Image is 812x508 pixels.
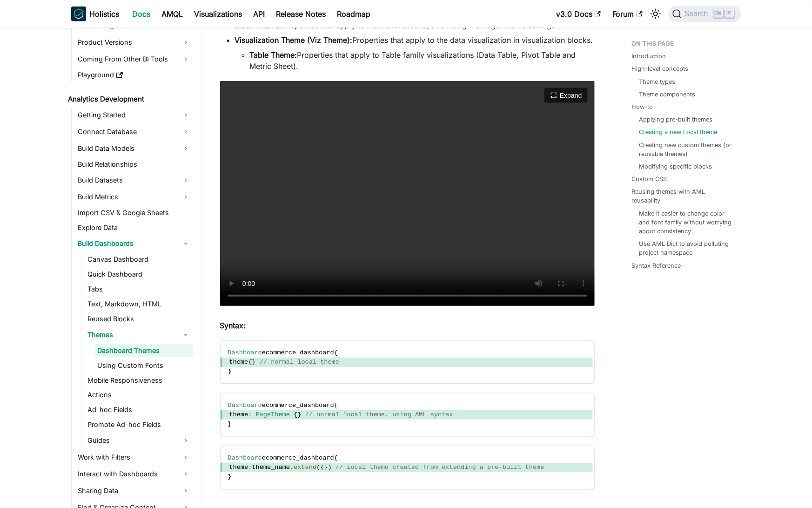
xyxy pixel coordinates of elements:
span: { [334,402,338,409]
span: : [248,411,252,418]
a: Promote Ad-hoc Fields [85,419,193,432]
a: Custom CSS [632,175,667,183]
span: theme_name [252,464,290,471]
span: Search [682,10,714,18]
a: HolisticsHolistics [71,7,120,21]
a: Themes [85,327,193,342]
a: Creating new custom themes (or reusable themes) [639,141,732,158]
a: Reused Blocks [85,312,193,325]
a: Creating a new Local theme [639,128,718,136]
a: API [248,7,271,21]
span: } [228,368,232,375]
span: } [324,464,328,471]
span: // local theme created from extending a pre-built theme [336,464,544,471]
a: Work with Filters [75,450,193,465]
span: ecommerce_dashboard [262,402,334,409]
span: extend [294,464,316,471]
a: v3.0 Docs [551,7,607,21]
a: High-level concepts [632,64,689,73]
span: : [248,464,252,471]
span: ecommerce_dashboard [262,349,334,356]
span: // normal local theme [260,359,339,366]
a: Explore Data [75,221,193,234]
a: Connect Database [75,124,193,139]
a: Quick Dashboard [85,268,193,281]
img: Holistics [71,7,86,21]
a: Tabs [85,283,193,296]
a: Playground [75,68,193,81]
a: Product Versions [75,35,193,50]
a: Mobile Responsiveness [85,374,193,387]
span: { [334,454,338,461]
span: Dashboard [228,349,262,356]
a: Build Relationships [75,158,193,171]
a: Coming From Other BI Tools [75,52,193,67]
a: Visualizations [189,7,248,21]
a: Build Data Models [75,141,193,156]
span: } [297,411,301,418]
a: Guides [85,433,193,448]
a: Introduction [632,52,666,61]
span: { [294,411,297,418]
a: How-to [632,102,653,111]
strong: Visualization Theme (Viz Theme): [235,35,353,45]
a: AMQL [156,7,189,21]
a: Release Notes [271,7,332,21]
a: Use AML Dict to avoid polluting project namespace [639,239,732,257]
li: Properties that apply to Table family visualizations (Data Table, Pivot Table and Metric Sheet). [250,49,595,72]
a: Sharing Data [75,484,193,499]
button: Search (Ctrl+K) [669,6,741,22]
span: Dashboard [228,454,262,461]
a: Text, Markdown, HTML [85,298,193,311]
button: Expand video [544,88,587,103]
a: Theme types [639,77,676,86]
a: Build Dashboards [75,236,193,251]
span: theme [229,359,248,366]
kbd: K [725,9,734,18]
span: Dashboard [228,402,262,409]
video: Your browser does not support embedding video, but you can . [220,81,595,306]
a: Modifying specific blocks [639,162,712,171]
span: { [334,349,338,356]
span: theme [229,464,248,471]
a: Canvas Dashboard [85,253,193,266]
a: Ad-hoc Fields [85,404,193,417]
span: . [290,464,294,471]
nav: Docs sidebar [62,28,201,508]
span: { [320,464,324,471]
span: { [248,359,252,366]
span: ecommerce_dashboard [262,454,334,461]
a: Reusing themes with AML reusability [632,187,736,205]
a: Syntax Reference [632,261,681,270]
span: theme [229,411,248,418]
a: Docs [127,7,156,21]
a: Import CSV & Google Sheets [75,206,193,219]
a: Build Metrics [75,190,193,204]
strong: Syntax: [220,321,246,330]
span: } [228,420,232,427]
a: Using Custom Fonts [95,359,193,372]
a: Applying pre-built themes [639,115,713,124]
span: } [228,473,232,480]
a: Interact with Dashboards [75,467,193,482]
span: PageTheme [256,411,290,418]
span: } [252,359,255,366]
li: Properties that apply to the data visualization in visualization blocks. [235,34,595,72]
span: // normal local theme, using AML syntax [305,411,453,418]
a: Dashboard Themes [95,344,193,357]
a: Forum [607,7,648,21]
a: Getting Started [75,108,193,122]
a: Actions [85,389,193,402]
span: ) [328,464,332,471]
a: Roadmap [332,7,376,21]
button: Switch between dark and light mode (currently light mode) [648,7,663,21]
b: Holistics [90,8,120,20]
a: Make it easier to change color and font family without worrying about consistency [639,209,732,236]
a: Build Datasets [75,173,193,188]
a: Theme components [639,90,696,99]
strong: Table Theme: [250,50,297,60]
span: ( [316,464,320,471]
a: Analytics Development [66,93,193,106]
